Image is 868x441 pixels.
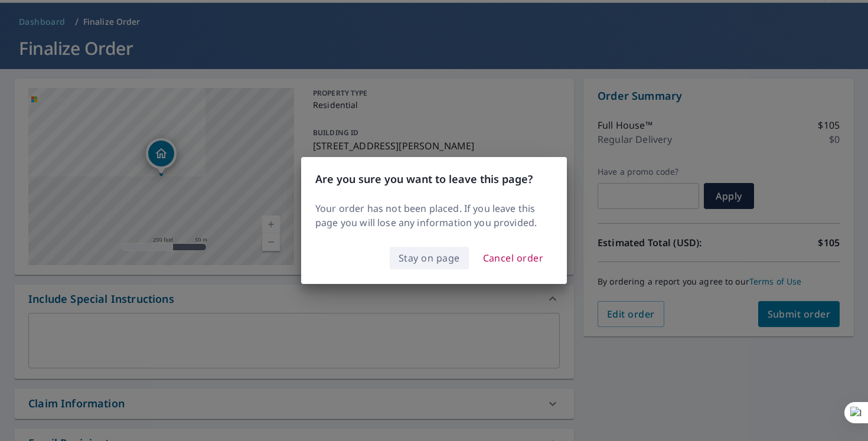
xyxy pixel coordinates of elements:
[474,246,553,270] button: Cancel order
[483,250,544,266] span: Cancel order
[399,250,460,266] span: Stay on page
[315,201,553,230] p: Your order has not been placed. If you leave this page you will lose any information you provided.
[390,247,469,269] button: Stay on page
[315,171,553,187] h3: Are you sure you want to leave this page?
